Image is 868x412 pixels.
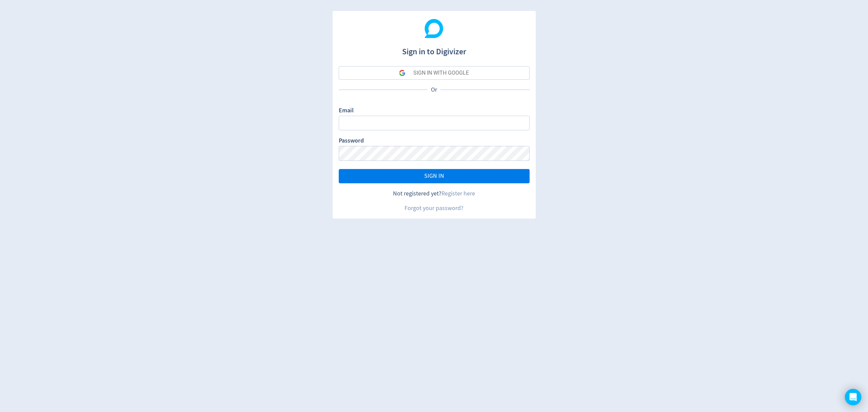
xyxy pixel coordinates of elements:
[441,190,475,198] a: Register here
[339,169,530,183] button: SIGN IN
[339,66,530,80] button: SIGN IN WITH GOOGLE
[428,86,440,94] p: Or
[413,66,469,80] div: SIGN IN WITH GOOGLE
[339,189,530,198] div: Not registered yet?
[845,389,861,405] div: Open Intercom Messenger
[339,136,364,146] label: Password
[339,40,530,58] h1: Sign in to Digivizer
[425,19,443,38] img: Digivizer Logo
[424,173,444,179] span: SIGN IN
[339,106,354,116] label: Email
[405,204,463,212] a: Forgot your password?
